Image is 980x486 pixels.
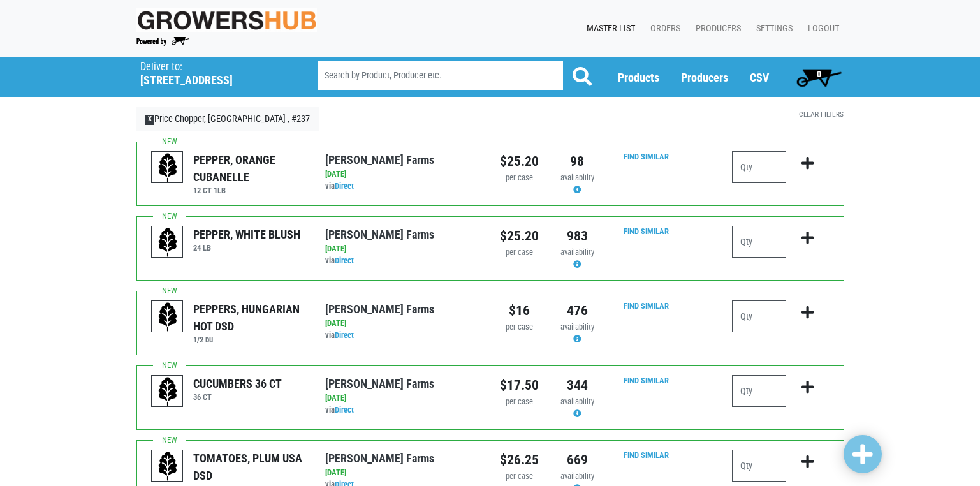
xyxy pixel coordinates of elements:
[152,376,184,408] img: placeholder-variety-43d6402dacf2d531de610a020419775a.svg
[193,375,282,392] div: CUCUMBERS 36 CT
[335,181,354,191] a: Direct
[558,450,597,470] div: 669
[335,256,354,265] a: Direct
[500,151,539,172] div: $25.20
[558,151,597,172] div: 98
[335,405,354,415] a: Direct
[560,471,594,481] span: availability
[140,61,286,73] p: Deliver to:
[140,57,295,87] span: Price Chopper, Binghamton , #237 (10 Glenwood Ave, Binghamton, NY 13905, USA)
[152,301,184,333] img: placeholder-variety-43d6402dacf2d531de610a020419775a.svg
[560,247,594,257] span: availability
[193,335,306,344] h6: 1/2 bu
[732,151,786,183] input: Qty
[732,226,786,258] input: Qty
[136,8,318,32] img: original-fc7597fdc6adbb9d0e2ae620e786d1a2.jpg
[746,17,798,41] a: Settings
[500,321,539,334] div: per case
[145,115,155,125] span: X
[335,330,354,340] a: Direct
[799,110,844,119] a: Clear Filters
[500,471,539,483] div: per case
[500,300,539,321] div: $16
[325,168,480,180] div: [DATE]
[560,397,594,406] span: availability
[193,450,306,484] div: TOMATOES, PLUM USA DSD
[136,107,319,131] a: XPrice Chopper, [GEOGRAPHIC_DATA] , #237
[325,318,480,330] div: [DATE]
[500,247,539,259] div: per case
[325,467,480,479] div: [DATE]
[193,300,306,335] div: PEPPERS, HUNGARIAN HOT DSD
[817,69,821,79] span: 0
[500,226,539,246] div: $25.20
[624,376,669,385] a: Find Similar
[732,300,786,332] input: Qty
[791,64,847,90] a: 0
[558,226,597,246] div: 983
[325,302,434,316] a: [PERSON_NAME] Farms
[624,226,669,236] a: Find Similar
[624,152,669,161] a: Find Similar
[152,226,184,258] img: placeholder-variety-43d6402dacf2d531de610a020419775a.svg
[325,153,434,166] a: [PERSON_NAME] Farms
[325,377,434,390] a: [PERSON_NAME] Farms
[560,173,594,182] span: availability
[732,450,786,482] input: Qty
[325,330,480,342] div: via
[193,243,300,253] h6: 24 LB
[732,375,786,407] input: Qty
[558,375,597,395] div: 344
[558,300,597,321] div: 476
[152,450,184,482] img: placeholder-variety-43d6402dacf2d531de610a020419775a.svg
[193,226,300,243] div: PEPPER, WHITE BLUSH
[193,151,306,186] div: PEPPER, ORANGE CUBANELLE
[500,375,539,395] div: $17.50
[576,17,640,41] a: Master List
[136,37,189,46] img: Powered by Big Wheelbarrow
[560,322,594,332] span: availability
[325,452,434,465] a: [PERSON_NAME] Farms
[318,61,563,90] input: Search by Product, Producer etc.
[685,17,746,41] a: Producers
[325,392,480,404] div: [DATE]
[152,152,184,184] img: placeholder-variety-43d6402dacf2d531de610a020419775a.svg
[500,450,539,470] div: $26.25
[325,180,480,193] div: via
[193,186,306,195] h6: 12 CT 1LB
[681,71,728,84] a: Producers
[624,450,669,460] a: Find Similar
[325,228,434,241] a: [PERSON_NAME] Farms
[798,17,844,41] a: Logout
[140,73,286,87] h5: [STREET_ADDRESS]
[640,17,685,41] a: Orders
[193,392,282,402] h6: 36 CT
[325,255,480,267] div: via
[750,71,769,84] a: CSV
[325,243,480,255] div: [DATE]
[500,396,539,408] div: per case
[618,71,659,84] a: Products
[325,404,480,416] div: via
[624,301,669,311] a: Find Similar
[500,172,539,184] div: per case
